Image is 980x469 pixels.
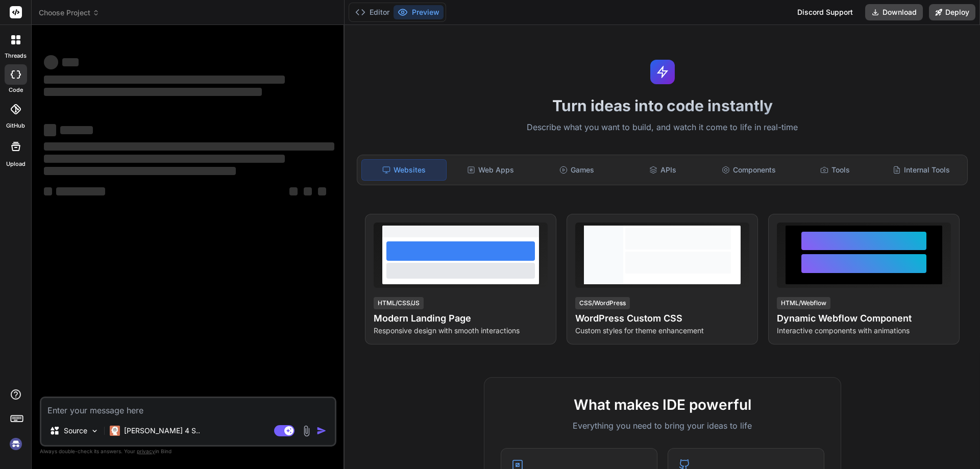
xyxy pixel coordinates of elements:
[865,4,923,20] button: Download
[318,187,326,195] span: ‌
[501,419,824,432] p: Everything you need to bring your ideas to life
[793,159,877,181] div: Tools
[351,121,974,134] p: Describe what you want to build, and watch it come to life in real-time
[44,88,262,96] span: ‌
[62,58,79,66] span: ‌
[60,126,93,134] span: ‌
[535,159,619,181] div: Games
[40,447,336,456] p: Always double-check its answers. Your in Bind
[64,426,87,436] p: Source
[90,427,99,435] img: Pick Models
[301,425,312,437] img: attachment
[56,187,105,195] span: ‌
[289,187,298,195] span: ‌
[621,159,705,181] div: APIs
[575,297,630,309] div: CSS/WordPress
[449,159,533,181] div: Web Apps
[361,159,447,181] div: Websites
[7,435,24,453] img: signin
[351,96,974,115] h1: Turn ideas into code instantly
[374,297,424,309] div: HTML/CSS/JS
[777,311,951,326] h4: Dynamic Webflow Component
[5,52,27,60] label: threads
[575,326,749,336] p: Custom styles for theme enhancement
[6,160,26,168] label: Upload
[137,448,155,454] span: privacy
[9,86,23,94] label: code
[374,311,548,326] h4: Modern Landing Page
[929,4,975,20] button: Deploy
[39,8,100,18] span: Choose Project
[110,426,120,436] img: Claude 4 Sonnet
[44,55,58,69] span: ‌
[791,4,859,20] div: Discord Support
[777,297,830,309] div: HTML/Webflow
[44,155,285,163] span: ‌
[879,159,963,181] div: Internal Tools
[44,187,52,195] span: ‌
[777,326,951,336] p: Interactive components with animations
[44,76,285,84] span: ‌
[304,187,312,195] span: ‌
[44,142,334,151] span: ‌
[575,311,749,326] h4: WordPress Custom CSS
[351,5,394,19] button: Editor
[374,326,548,336] p: Responsive design with smooth interactions
[501,394,824,415] h2: What makes IDE powerful
[44,124,56,136] span: ‌
[707,159,791,181] div: Components
[124,426,200,436] p: [PERSON_NAME] 4 S..
[394,5,444,19] button: Preview
[316,426,327,436] img: icon
[6,121,25,130] label: GitHub
[44,167,236,175] span: ‌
